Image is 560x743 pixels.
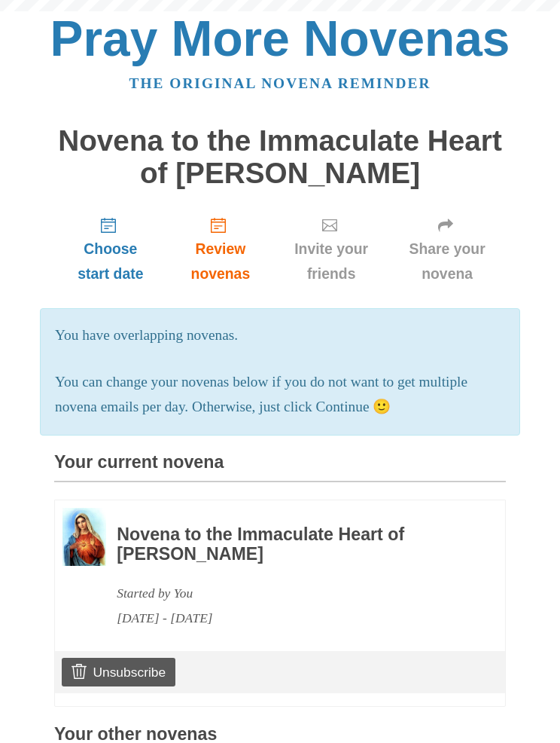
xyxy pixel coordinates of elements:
span: Review novenas [182,237,259,286]
div: [DATE] - [DATE] [117,606,464,631]
a: Share your novena [388,204,506,294]
span: Choose start date [69,237,152,286]
a: Invite your friends [274,204,388,294]
img: Novena image [62,508,106,566]
a: Review novenas [167,204,274,294]
p: You can change your novenas below if you do not want to get multiple novena emails per day. Other... [55,370,505,420]
span: Invite your friends [289,237,373,286]
a: The original novena reminder [129,75,431,91]
p: You have overlapping novenas. [55,323,505,348]
h1: Novena to the Immaculate Heart of [PERSON_NAME] [54,125,506,189]
a: Choose start date [54,204,167,294]
a: Pray More Novenas [50,11,510,66]
a: Unsubscribe [62,658,175,686]
h3: Novena to the Immaculate Heart of [PERSON_NAME] [117,525,464,564]
h3: Your current novena [54,453,506,482]
div: Started by You [117,581,464,606]
span: Share your novena [403,237,491,286]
